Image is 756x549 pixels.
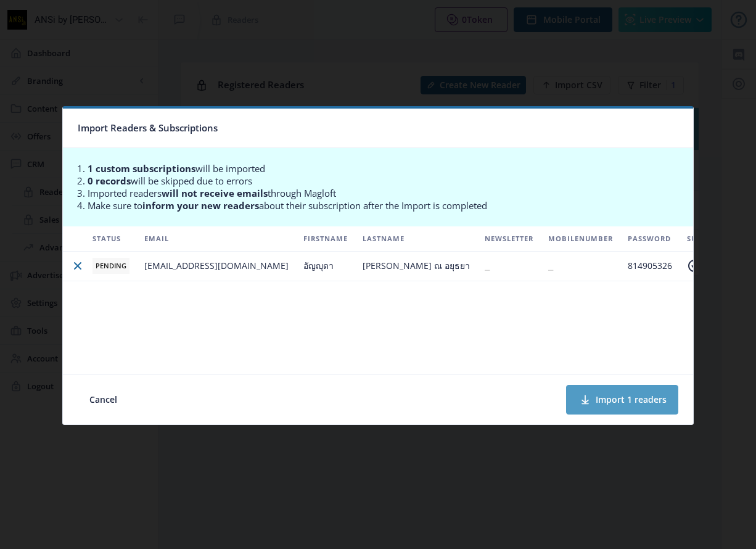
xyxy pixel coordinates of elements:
[144,260,289,271] span: [EMAIL_ADDRESS][DOMAIN_NAME]
[92,258,129,274] span: PENDING
[88,199,687,212] li: Make sure to about their subscription after the Import is completed
[355,226,477,252] th: lastname
[88,187,687,199] li: Imported readers through Magloft
[363,260,470,271] span: [PERSON_NAME] ณ อยุธยา
[566,385,678,415] button: Import 1 readers
[477,226,541,252] th: newsletter
[620,226,680,252] th: password
[142,199,259,212] b: inform your new readers
[88,162,195,175] b: 1 custom subscriptions
[85,226,137,252] th: Status
[548,260,553,271] span: ⎯
[63,109,693,148] nb-card-header: Import Readers & Subscriptions
[88,175,131,187] b: 0 records
[485,260,490,271] span: ⎯
[88,162,687,175] li: will be imported
[88,175,687,187] li: will be skipped due to errors
[680,226,752,252] th: subscription
[162,187,268,199] b: will not receive emails
[628,260,672,271] span: 814905326
[137,226,296,252] th: email
[541,226,620,252] th: mobileNumber
[303,260,334,271] span: อัญญุดา
[296,226,355,252] th: firstname
[78,385,129,415] button: Cancel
